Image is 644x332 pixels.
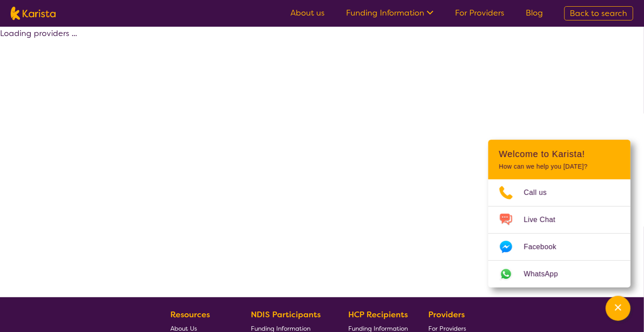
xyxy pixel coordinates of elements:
[429,309,465,320] b: Providers
[290,8,325,18] a: About us
[488,140,631,287] div: Channel Menu
[251,309,321,320] b: NDIS Participants
[606,296,631,321] button: Channel Menu
[564,6,633,20] a: Back to search
[499,163,620,170] p: How can we help you [DATE]?
[524,186,558,199] span: Call us
[524,267,569,281] span: WhatsApp
[455,8,504,18] a: For Providers
[570,8,628,19] span: Back to search
[499,149,620,159] h2: Welcome to Karista!
[524,240,567,254] span: Facebook
[524,213,566,227] span: Live Chat
[11,7,56,20] img: Karista logo
[348,309,408,320] b: HCP Recipients
[526,8,543,18] a: Blog
[346,8,434,18] a: Funding Information
[488,179,631,287] ul: Choose channel
[488,261,631,287] a: Web link opens in a new tab.
[170,309,210,320] b: Resources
